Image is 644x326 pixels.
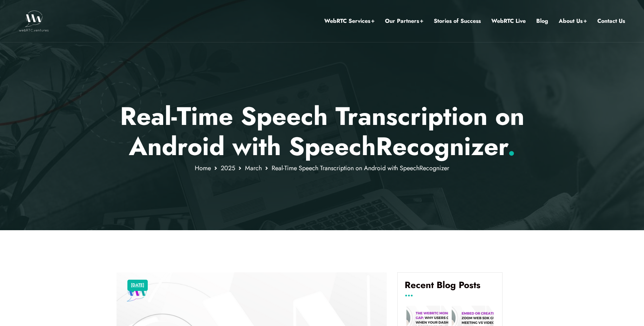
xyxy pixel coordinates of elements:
[221,164,235,173] a: 2025
[131,281,144,290] a: [DATE]
[385,16,423,26] a: Our Partners
[19,11,49,32] img: WebRTC.ventures
[597,16,625,26] a: Contact Us
[491,16,526,26] a: WebRTC Live
[117,101,527,162] p: Real-Time Speech Transcription on Android with SpeechRecognizer
[507,128,516,165] span: .
[245,164,262,173] a: March
[536,16,548,26] a: Blog
[272,164,449,173] span: Real-Time Speech Transcription on Android with SpeechRecognizer
[324,16,374,26] a: WebRTC Services
[405,280,495,296] h4: Recent Blog Posts
[195,164,211,173] a: Home
[434,16,481,26] a: Stories of Success
[559,16,587,26] a: About Us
